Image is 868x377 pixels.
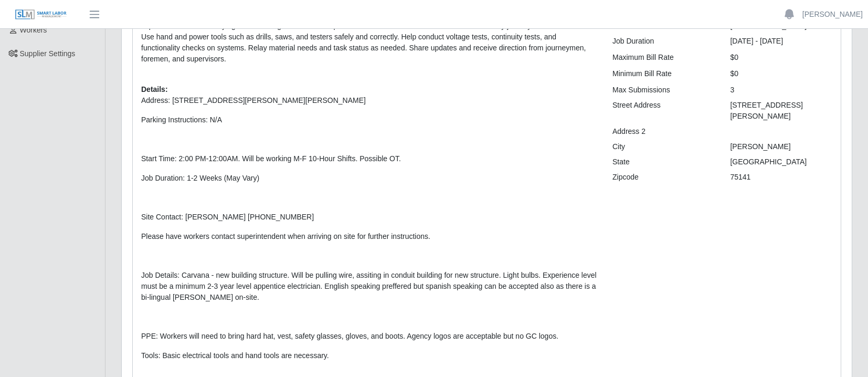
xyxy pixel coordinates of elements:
div: Street Address [605,100,723,122]
div: [PERSON_NAME] [723,141,841,152]
div: Address 2 [605,126,723,137]
a: [PERSON_NAME] [802,9,863,20]
div: [GEOGRAPHIC_DATA] [723,156,841,167]
div: 75141 [723,172,841,183]
b: Details: [141,85,168,93]
p: Tools: Basic electrical tools and hand tools are necessary. [141,350,597,361]
p: Job Details: Carvana - new building structure. Will be pulling wire, assiting in conduit building... [141,270,597,303]
p: Site Contact: [PERSON_NAME] [PHONE_NUMBER] [141,212,597,223]
div: 3 [723,85,841,96]
p: Parking Instructions: N/A [141,114,597,125]
p: Address: [STREET_ADDRESS][PERSON_NAME][PERSON_NAME] [141,95,597,106]
div: Maximum Bill Rate [605,52,723,63]
p: Help install wiring, outlets, switches, lighting fixtures, and other components. Pull wire, bend ... [141,9,597,65]
div: [DATE] - [DATE] [723,36,841,47]
p: Please have workers contact superintendent when arriving on site for further instructions. [141,231,597,242]
div: $0 [723,52,841,63]
span: Supplier Settings [20,49,76,58]
p: Start Time: 2:00 PM-12:00AM. Will be working M-F 10-Hour Shifts. Possible OT. [141,153,597,164]
div: Job Duration [605,36,723,47]
div: Minimum Bill Rate [605,68,723,79]
div: City [605,141,723,152]
p: Job Duration: 1-2 Weeks (May Vary) [141,173,597,184]
div: Max Submissions [605,85,723,96]
div: Zipcode [605,172,723,183]
span: Workers [20,26,47,34]
div: $0 [723,68,841,79]
div: [STREET_ADDRESS][PERSON_NAME] [723,100,841,122]
div: State [605,156,723,167]
p: PPE: Workers will need to bring hard hat, vest, safety glasses, gloves, and boots. Agency logos a... [141,331,597,342]
img: SLM Logo [15,9,67,20]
